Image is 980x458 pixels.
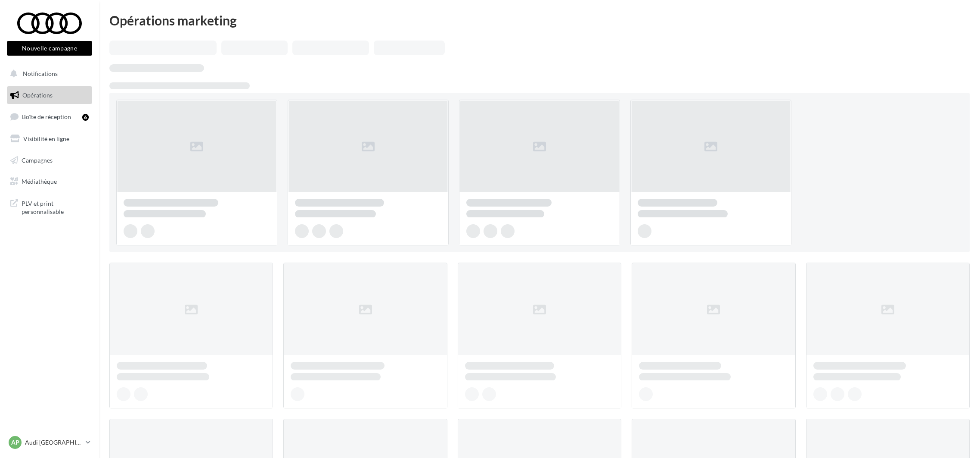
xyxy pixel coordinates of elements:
[5,65,90,83] button: Notifications
[5,173,94,191] a: Médiathèque
[22,113,71,120] span: Boîte de réception
[5,107,94,126] a: Boîte de réception6
[82,114,89,121] div: 6
[7,434,92,451] a: AP Audi [GEOGRAPHIC_DATA] 16
[22,178,57,185] span: Médiathèque
[25,438,82,447] p: Audi [GEOGRAPHIC_DATA] 16
[11,438,19,447] span: AP
[22,91,53,99] span: Opérations
[109,14,970,27] div: Opérations marketing
[5,86,94,104] a: Opérations
[5,194,94,220] a: PLV et print personnalisable
[7,41,92,56] button: Nouvelle campagne
[23,135,69,142] span: Visibilité en ligne
[22,156,53,163] span: Campagnes
[5,151,94,169] a: Campagnes
[23,70,58,77] span: Notifications
[22,198,89,216] span: PLV et print personnalisable
[5,130,94,148] a: Visibilité en ligne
